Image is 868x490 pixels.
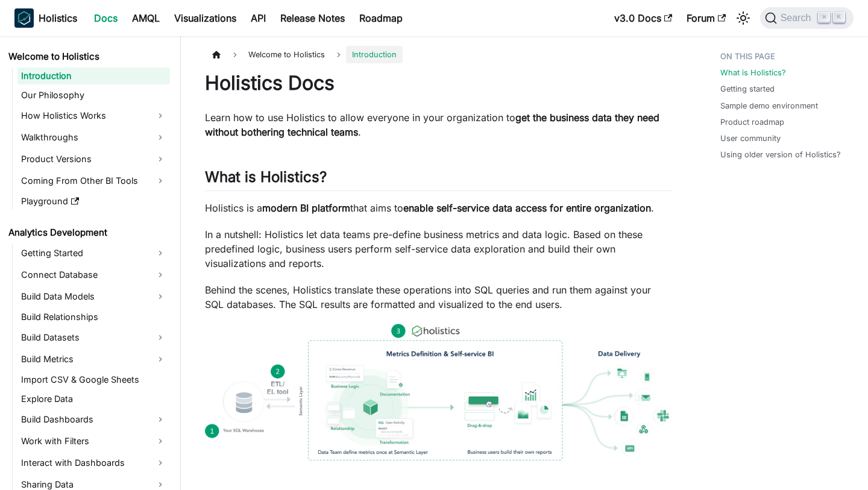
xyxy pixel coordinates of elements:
a: Sample demo environment [720,100,818,112]
b: Holistics [39,11,77,25]
a: Build Data Models [17,287,170,306]
a: Product roadmap [720,116,784,128]
a: Coming From Other BI Tools [17,171,170,190]
p: Holistics is a that aims to . [205,201,672,215]
strong: modern BI platform [262,202,350,214]
a: Welcome to Holistics [5,48,170,65]
p: Behind the scenes, Holistics translate these operations into SQL queries and run them against you... [205,283,672,312]
strong: enable self-service data access for entire organization [403,202,651,214]
a: Getting Started [17,243,170,263]
a: HolisticsHolistics [14,8,77,28]
a: Forum [679,8,733,28]
a: What is Holistics? [720,67,786,78]
a: Walkthroughs [17,128,170,147]
a: Build Dashboards [17,410,170,429]
a: Getting started [720,83,775,95]
a: Playground [17,193,170,210]
a: User community [720,133,781,144]
a: Home page [205,46,228,63]
a: Roadmap [352,8,410,28]
a: Connect Database [17,265,170,284]
a: Interact with Dashboards [17,453,170,473]
span: Welcome to Holistics [242,46,331,63]
h1: Holistics Docs [205,71,672,95]
a: Build Datasets [17,328,170,347]
a: Work with Filters [17,432,170,451]
a: Explore Data [17,391,170,407]
a: Using older version of Holistics? [720,149,841,160]
nav: Breadcrumbs [205,46,672,63]
a: Our Philosophy [17,87,170,104]
button: Search (Command+K) [760,7,854,29]
a: Build Metrics [17,350,170,369]
a: Release Notes [273,8,352,28]
img: Holistics [14,8,34,28]
img: How Holistics fits in your Data Stack [205,324,672,460]
a: Docs [87,8,125,28]
a: Visualizations [167,8,244,28]
a: Import CSV & Google Sheets [17,371,170,388]
a: v3.0 Docs [607,8,679,28]
p: In a nutshell: Holistics let data teams pre-define business metrics and data logic. Based on thes... [205,227,672,271]
a: How Holistics Works [17,106,170,125]
span: Search [777,13,819,24]
kbd: K [833,12,845,23]
a: Product Versions [17,149,170,169]
kbd: ⌘ [818,12,830,23]
a: AMQL [125,8,167,28]
span: Introduction [346,46,403,63]
a: Introduction [17,68,170,84]
a: Analytics Development [5,224,170,241]
a: API [244,8,273,28]
button: Switch between dark and light mode (currently light mode) [734,8,753,28]
h2: What is Holistics? [205,168,672,191]
a: Build Relationships [17,309,170,325]
p: Learn how to use Holistics to allow everyone in your organization to . [205,110,672,139]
